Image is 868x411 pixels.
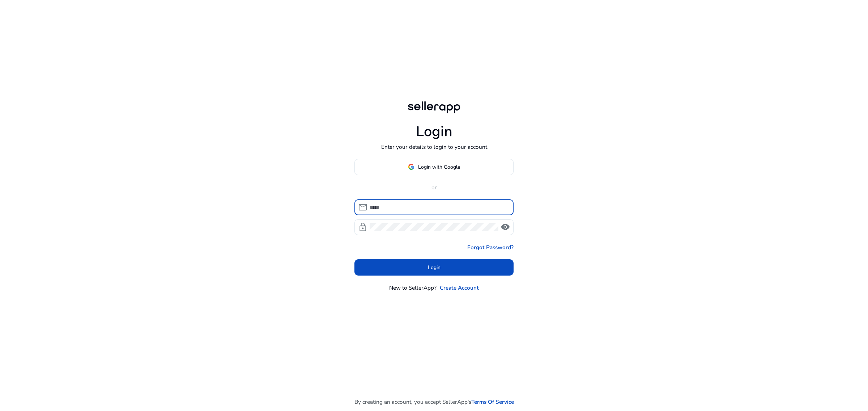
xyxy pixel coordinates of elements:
p: or [354,183,514,191]
a: Terms Of Service [471,398,514,406]
p: New to SellerApp? [389,284,437,292]
span: Login [428,264,441,271]
span: mail [358,203,367,212]
span: visibility [501,222,510,232]
img: google-logo.svg [408,164,414,170]
a: Forgot Password? [467,243,514,251]
h1: Login [416,123,452,140]
span: lock [358,222,367,232]
span: Login with Google [418,163,460,171]
button: Login [354,259,514,276]
a: Create Account [440,284,479,292]
p: Enter your details to login to your account [381,143,487,151]
button: Login with Google [354,159,514,175]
